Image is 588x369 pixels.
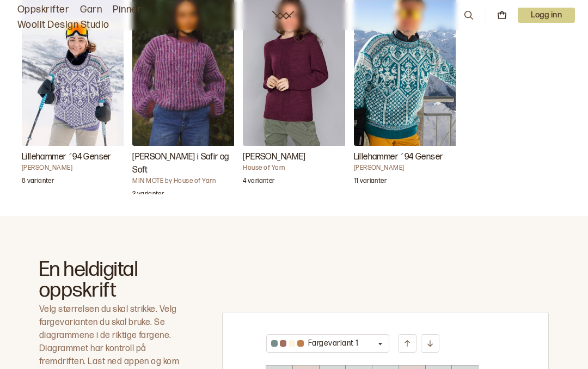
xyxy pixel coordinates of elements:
[243,164,352,173] h4: House of Yarn
[354,151,463,164] h3: Lillehammer ´94 Genser
[113,2,141,17] a: Pinner
[132,177,241,186] h4: MIN MOTE by House of Yarn
[308,338,359,349] p: Fargevariant 1
[22,151,131,164] h3: Lillehammer ´94 Genser
[354,177,387,188] p: 11 varianter
[243,177,274,188] p: 4 varianter
[243,151,352,164] h3: [PERSON_NAME]
[22,164,131,173] h4: [PERSON_NAME]
[22,177,54,188] p: 8 varianter
[132,190,164,201] p: 2 varianter
[266,334,389,353] button: Fargevariant 1
[272,11,294,20] a: Woolit
[17,2,69,17] a: Oppskrifter
[132,151,241,177] h3: [PERSON_NAME] i Safir og Soft
[17,17,109,33] a: Woolit Design Studio
[518,8,575,23] button: User dropdown
[518,8,575,23] p: Logg inn
[80,2,102,17] a: Garn
[39,260,183,301] h2: En heldigital oppskrift
[354,164,463,173] h4: [PERSON_NAME]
